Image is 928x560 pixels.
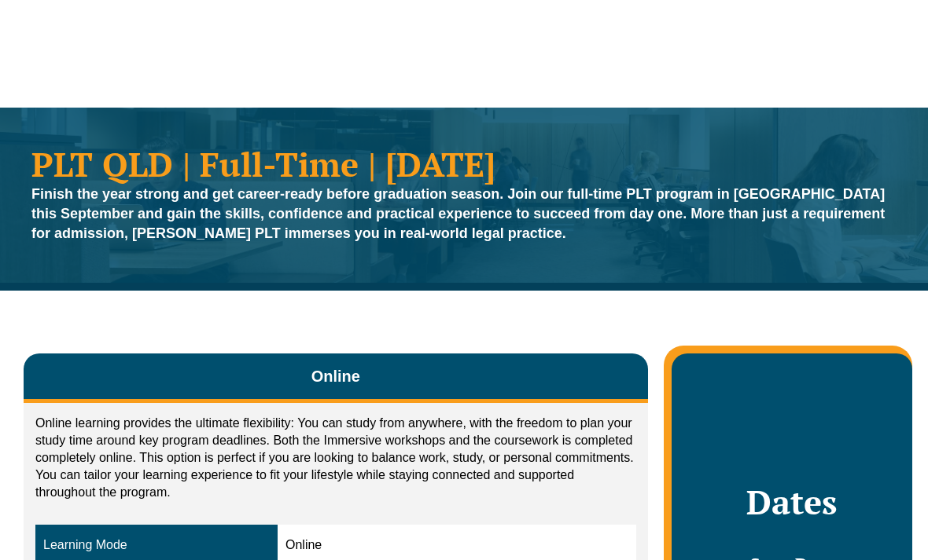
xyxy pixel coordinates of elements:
div: Online [285,536,628,555]
span: Online [311,365,360,387]
div: Learning Mode [43,536,270,555]
h2: Dates [687,482,897,522]
p: Online learning provides the ultimate flexibility: You can study from anywhere, with the freedom ... [35,415,636,501]
h1: PLT QLD | Full-Time | [DATE] [31,147,897,181]
strong: Finish the year strong and get career-ready before graduation season. Join our full-time PLT prog... [31,186,885,241]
